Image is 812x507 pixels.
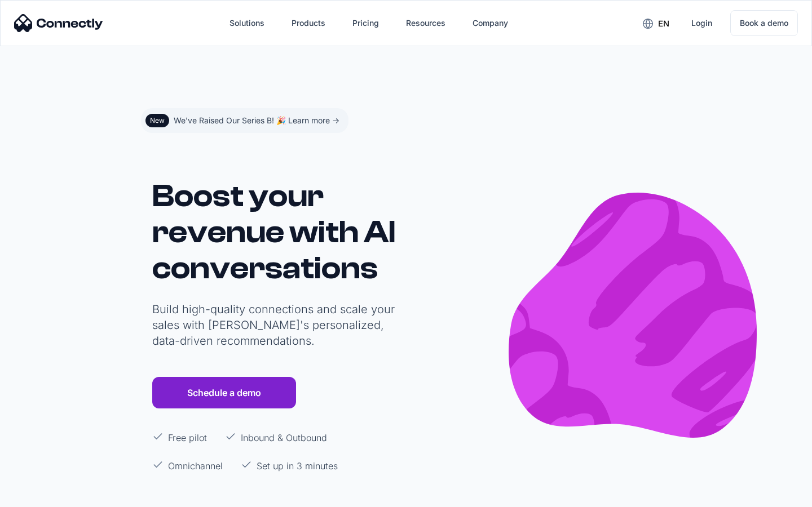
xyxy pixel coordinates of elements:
div: Pricing [352,15,379,31]
div: en [658,16,669,32]
a: NewWe've Raised Our Series B! 🎉 Learn more -> [141,108,348,133]
p: Omnichannel [168,459,223,473]
h1: Boost your revenue with AI conversations [152,178,400,286]
ul: Language list [23,487,68,503]
a: Book a demo [730,10,798,36]
div: Solutions [230,15,264,31]
div: Products [283,10,334,37]
div: Resources [397,10,454,37]
div: Company [473,15,508,31]
div: Company [464,10,517,37]
div: New [150,116,165,125]
p: Set up in 3 minutes [257,459,338,473]
img: Connectly Logo [14,14,103,32]
div: We've Raised Our Series B! 🎉 Learn more -> [174,113,339,128]
div: Login [691,15,712,31]
a: Login [682,10,721,37]
div: Products [292,15,325,31]
div: Resources [406,15,445,31]
p: Inbound & Outbound [241,431,327,444]
a: Pricing [343,10,388,37]
p: Free pilot [168,431,207,444]
a: Schedule a demo [152,377,296,408]
p: Build high-quality connections and scale your sales with [PERSON_NAME]'s personalized, data-drive... [152,301,400,349]
aside: Language selected: English [11,486,68,503]
div: en [634,15,678,32]
div: Solutions [220,10,273,37]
